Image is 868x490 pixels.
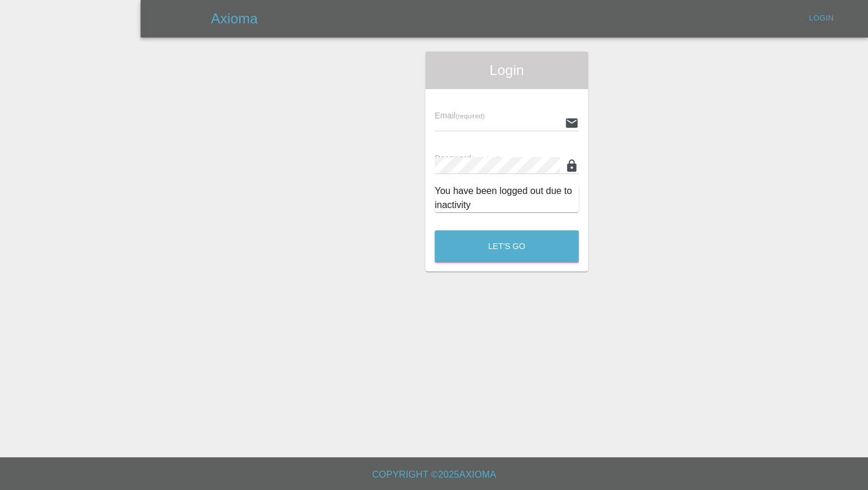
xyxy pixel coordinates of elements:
[435,61,579,80] span: Login
[211,9,258,28] h5: Axioma
[435,111,484,120] span: Email
[471,155,501,162] small: (required)
[435,230,579,263] button: Let's Go
[435,154,500,163] span: Password
[9,467,859,483] h6: Copyright © 2025 Axioma
[802,9,840,28] a: Login
[435,184,579,212] div: You have been logged out due to inactivity
[456,113,485,120] small: (required)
